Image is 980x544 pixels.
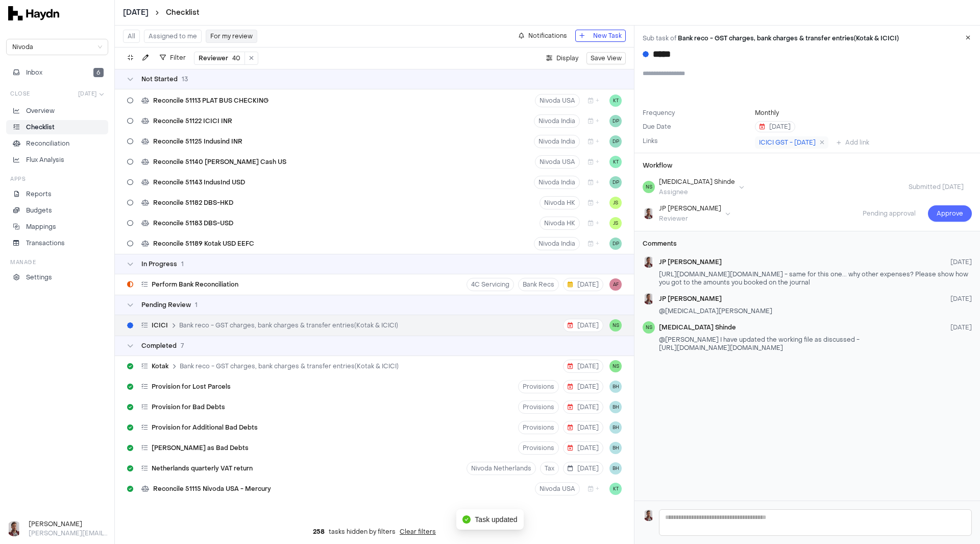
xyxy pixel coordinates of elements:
[180,362,399,370] span: Bank reco - GST charges, bank charges & transfer entries(Kotak & ICICI)
[659,258,722,266] span: JP [PERSON_NAME]
[141,260,177,268] span: In Progress
[613,97,619,105] span: KT
[928,205,972,222] button: Approve
[646,183,652,191] span: NS
[568,464,599,472] span: [DATE]
[584,135,603,148] button: +
[568,383,599,391] span: [DATE]
[659,307,972,315] p: @[MEDICAL_DATA][PERSON_NAME]
[609,278,622,291] button: AF
[643,178,744,196] button: NS[MEDICAL_DATA] ShindeAssignee
[609,421,622,434] button: BH
[643,256,654,268] img: JP Smit
[643,137,658,145] label: Links
[613,158,619,166] span: KT
[141,75,178,83] span: Not Started
[575,30,626,42] button: New Task
[568,403,599,411] span: [DATE]
[542,52,582,64] button: Display
[568,362,599,370] span: [DATE]
[153,137,242,146] span: Reconcile 51125 Indusind INR
[612,383,619,391] span: BH
[609,94,622,107] button: KT
[152,280,238,289] span: Perform Bank Reconciliation
[586,52,626,64] button: Save View
[153,117,232,125] span: Reconcile 51122 ICICI INR
[643,123,751,131] label: Due Date
[152,383,231,391] span: Provision for Lost Parcels
[540,196,580,209] button: Nivoda HK
[6,65,108,80] button: Inbox6
[755,109,779,117] button: Monthly
[152,444,249,452] span: [PERSON_NAME] as Bad Debts
[643,240,972,248] h3: Comments
[195,301,198,309] span: 1
[612,138,619,146] span: DP
[584,237,603,250] button: +
[612,404,619,411] span: BH
[563,319,603,332] button: [DATE]
[534,237,580,250] button: Nivoda India
[609,115,622,127] button: DP
[26,106,55,115] p: Overview
[206,30,257,43] button: For my review
[6,120,108,134] a: Checklist
[609,319,622,332] button: NS
[759,123,791,131] span: [DATE]
[659,215,721,223] div: Reviewer
[563,441,603,455] button: [DATE]
[613,220,618,227] span: JS
[759,138,816,147] span: ICICI GST - [DATE]
[643,34,899,42] a: Sub task of Bank reco - GST charges, bank charges & transfer entries(Kotak & ICICI)
[609,401,622,413] button: BH
[563,360,603,373] button: [DATE]
[153,199,233,207] span: Reconcile 51182 DBS-HKD
[584,94,603,107] button: +
[659,295,722,303] span: JP [PERSON_NAME]
[74,88,109,100] button: [DATE]
[534,176,580,189] button: Nivoda India
[7,521,22,536] img: JP Smit
[26,239,65,248] p: Transactions
[563,380,603,393] button: [DATE]
[540,462,559,475] button: Tax
[115,519,634,544] div: tasks hidden by filters
[170,53,186,63] span: Filter
[179,321,398,329] span: Bank reco - GST charges, bank charges & transfer entries(Kotak & ICICI)
[643,510,654,521] img: JP Smit
[400,528,436,536] button: Clear filters
[123,8,200,18] nav: breadcrumb
[313,528,325,536] span: 258
[10,90,30,98] h3: Close
[643,109,751,117] label: Frequency
[518,421,559,434] button: Provisions
[141,301,191,309] span: Pending Review
[153,240,254,248] span: Reconcile 51189 Kotak USD EEFC
[518,380,559,393] button: Provisions
[659,178,735,186] div: [MEDICAL_DATA] Shinde
[563,400,603,414] button: [DATE]
[609,360,622,372] button: NS
[613,485,619,493] span: KT
[181,342,184,350] span: 7
[534,135,580,148] button: Nivoda India
[540,217,580,230] button: Nivoda HK
[153,178,245,186] span: Reconcile 51143 IndusInd USD
[535,94,580,107] button: Nivoda USA
[900,183,972,191] span: Submitted [DATE]
[556,53,578,63] span: Display
[643,204,730,223] button: JP SmitJP [PERSON_NAME]Reviewer
[6,153,108,167] a: Flux Analysis
[563,278,603,291] button: [DATE]
[514,30,571,42] button: Notifications
[612,322,619,329] span: NS
[584,196,603,209] button: +
[678,34,899,42] span: Bank reco - GST charges, bank charges & transfer entries(Kotak & ICICI)
[563,421,603,434] button: [DATE]
[475,514,517,525] span: Task updated
[659,270,972,287] p: [URL][DOMAIN_NAME][DOMAIN_NAME] - same for this one... why other expenses? Please show how you go...
[535,155,580,169] button: Nivoda USA
[156,52,190,64] button: Filter
[659,323,736,332] span: [MEDICAL_DATA] Shinde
